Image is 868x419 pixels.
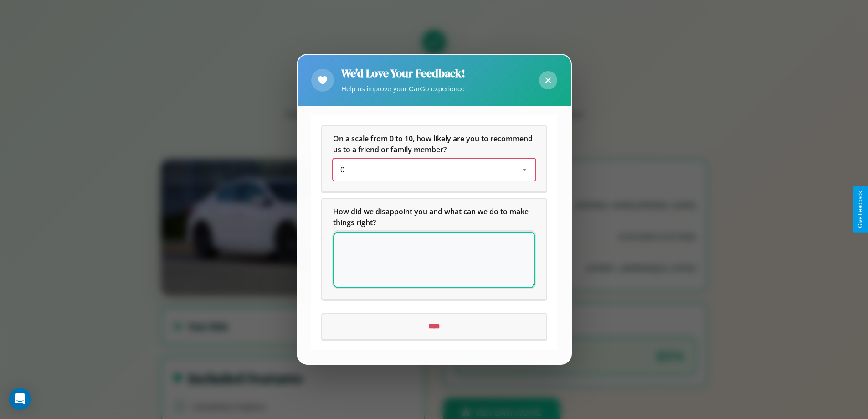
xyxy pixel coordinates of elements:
span: 0 [340,165,344,175]
div: Open Intercom Messenger [9,388,31,410]
p: Help us improve your CarGo experience [341,83,465,95]
div: On a scale from 0 to 10, how likely are you to recommend us to a friend or family member? [322,126,546,192]
div: On a scale from 0 to 10, how likely are you to recommend us to a friend or family member? [333,159,535,181]
h5: On a scale from 0 to 10, how likely are you to recommend us to a friend or family member? [333,134,535,155]
span: How did we disappoint you and what can we do to make things right? [333,207,530,228]
span: On a scale from 0 to 10, how likely are you to recommend us to a friend or family member? [333,134,534,155]
h2: We'd Love Your Feedback! [341,66,465,81]
div: Give Feedback [857,191,863,228]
